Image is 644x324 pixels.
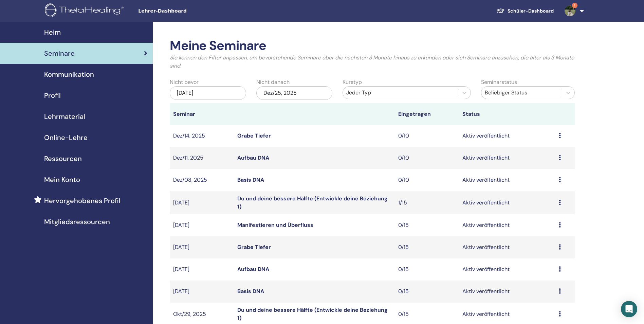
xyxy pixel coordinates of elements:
td: Aktiv veröffentlicht [459,236,555,258]
span: Heim [44,27,61,37]
a: Grabe Tiefer [237,132,271,139]
th: Status [459,103,555,125]
td: Dez/08, 2025 [170,169,234,191]
td: Aktiv veröffentlicht [459,258,555,281]
td: Aktiv veröffentlicht [459,147,555,169]
th: Eingetragen [395,103,459,125]
h2: Meine Seminare [170,38,575,54]
td: 1/15 [395,191,459,214]
img: logo.png [45,3,126,19]
td: Dez/11, 2025 [170,147,234,169]
td: [DATE] [170,281,234,303]
span: Lehrer-Dashboard [138,7,240,15]
td: Aktiv veröffentlicht [459,125,555,147]
span: Lehrmaterial [44,111,85,122]
td: 0/15 [395,214,459,236]
a: Aufbau DNA [237,266,269,273]
label: Kurstyp [343,78,362,86]
p: Sie können den Filter anpassen, um bevorstehende Seminare über die nächsten 3 Monate hinaus zu er... [170,54,575,70]
a: Du und deine bessere Hälfte (Entwickle deine Beziehung 1) [237,195,388,210]
td: Aktiv veröffentlicht [459,281,555,303]
td: [DATE] [170,191,234,214]
span: Mitgliedsressourcen [44,217,110,227]
td: 0/15 [395,258,459,281]
a: Grabe Tiefer [237,244,271,251]
div: Open Intercom Messenger [621,301,637,317]
a: Manifestieren und Überfluss [237,221,313,229]
span: Mein Konto [44,175,80,185]
td: 0/10 [395,169,459,191]
div: [DATE] [170,86,246,100]
td: [DATE] [170,236,234,258]
td: 0/10 [395,147,459,169]
a: Basis DNA [237,176,264,183]
span: Online-Lehre [44,132,88,143]
td: 0/15 [395,236,459,258]
img: default.jpg [565,5,575,16]
a: Du und deine bessere Hälfte (Entwickle deine Beziehung 1) [237,306,388,322]
th: Seminar [170,103,234,125]
span: Hervorgehobenes Profil [44,196,121,206]
span: Ressourcen [44,154,82,164]
td: 0/10 [395,125,459,147]
div: Beliebiger Status [485,89,558,97]
td: [DATE] [170,214,234,236]
span: Kommunikation [44,69,94,79]
span: Profil [44,90,61,101]
label: Nicht danach [256,78,290,86]
td: Aktiv veröffentlicht [459,214,555,236]
div: Jeder Typ [346,89,455,97]
label: Nicht bevor [170,78,199,86]
a: Schüler-Dashboard [491,5,559,17]
img: graduation-cap-white.svg [497,8,505,14]
a: Aufbau DNA [237,154,269,161]
a: Basis DNA [237,288,264,295]
td: [DATE] [170,258,234,281]
span: Seminare [44,48,75,58]
td: Aktiv veröffentlicht [459,191,555,214]
span: 1 [572,3,577,8]
td: Aktiv veröffentlicht [459,169,555,191]
td: 0/15 [395,281,459,303]
td: Dez/14, 2025 [170,125,234,147]
label: Seminarstatus [481,78,517,86]
div: Dez/25, 2025 [256,86,333,100]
